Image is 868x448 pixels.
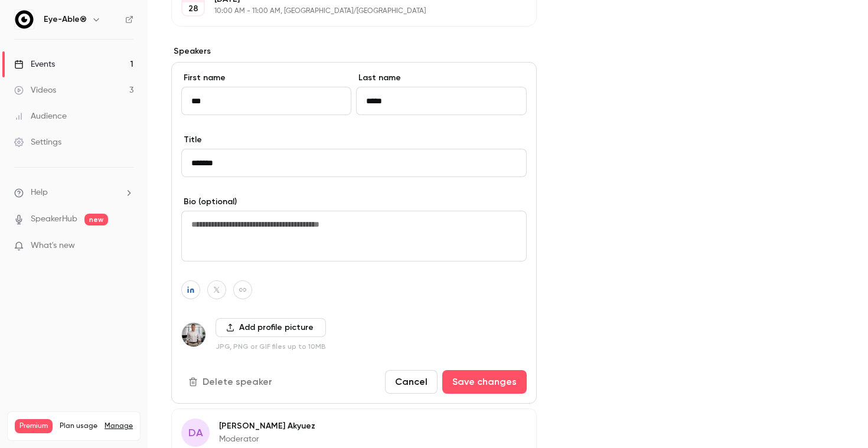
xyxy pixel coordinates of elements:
span: Plan usage [60,421,97,431]
li: help-dropdown-opener [14,187,133,199]
div: Audience [14,110,67,122]
button: Cancel [385,370,438,394]
a: SpeakerHub [31,213,77,225]
div: Settings [14,136,61,148]
label: Title [181,134,527,146]
p: Moderator [219,433,315,445]
div: Events [14,58,55,70]
p: 28 [188,3,198,15]
span: Premium [15,419,53,433]
label: First name [181,72,351,84]
iframe: Noticeable Trigger [119,241,133,251]
button: Save changes [442,370,527,394]
p: 10:00 AM - 11:00 AM, [GEOGRAPHIC_DATA]/[GEOGRAPHIC_DATA] [214,6,474,16]
span: Help [31,187,48,199]
label: Last name [356,72,526,84]
a: Manage [105,421,133,431]
label: Speakers [171,45,537,57]
div: Videos [14,84,56,96]
span: DA [188,425,203,441]
label: Bio (optional) [181,196,527,208]
button: Delete speaker [181,370,282,394]
p: JPG, PNG or GIF files up to 10MB [216,342,326,351]
span: new [84,214,108,225]
span: What's new [31,240,75,252]
p: [PERSON_NAME] Akyuez [219,420,315,432]
img: Eye-Able® [15,10,34,29]
button: Add profile picture [216,318,326,337]
img: Tom Regel [182,323,205,346]
h6: Eye-Able® [44,14,87,25]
